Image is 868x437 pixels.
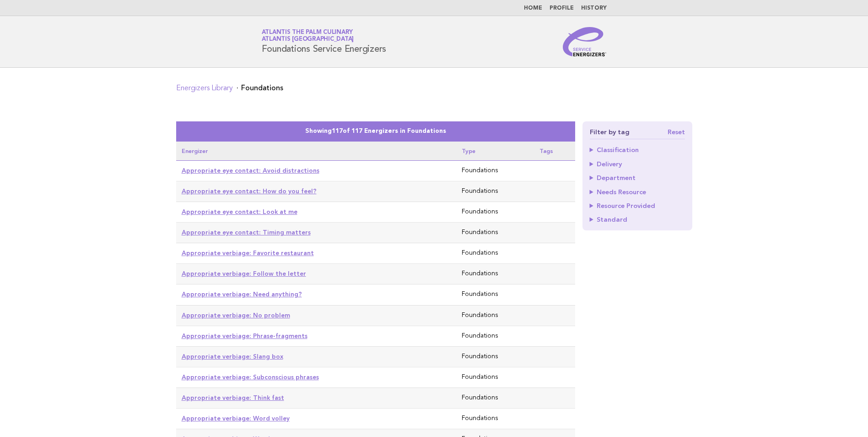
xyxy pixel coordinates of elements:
[456,388,534,408] td: Foundations
[262,29,354,42] a: Atlantis The Palm CulinaryAtlantis [GEOGRAPHIC_DATA]
[456,243,534,264] td: Foundations
[550,5,574,11] a: Profile
[182,270,306,277] a: Appropriate verbiage: Follow the letter
[590,161,685,167] summary: Delivery
[176,85,233,92] a: Energizers Library
[456,346,534,367] td: Foundations
[668,129,685,135] a: Reset
[456,161,534,181] td: Foundations
[581,5,607,11] a: History
[456,284,534,305] td: Foundations
[456,264,534,284] td: Foundations
[590,216,685,223] summary: Standard
[176,142,457,161] th: Energizer
[534,142,575,161] th: Tags
[182,332,307,339] a: Appropriate verbiage: Phrase-fragments
[590,147,685,153] summary: Classification
[237,84,283,92] li: Foundations
[456,408,534,429] td: Foundations
[456,181,534,202] td: Foundations
[262,37,354,43] span: Atlantis [GEOGRAPHIC_DATA]
[182,167,319,174] a: Appropriate eye contact: Avoid distractions
[590,175,685,181] summary: Department
[332,128,343,134] span: 117
[590,189,685,195] summary: Needs Resource
[590,202,685,209] summary: Resource Provided
[456,202,534,223] td: Foundations
[182,415,290,422] a: Appropriate verbiage: Word volley
[182,353,283,360] a: Appropriate verbiage: Slang box
[182,394,284,401] a: Appropriate verbiage: Think fast
[456,142,534,161] th: Type
[182,373,319,381] a: Appropriate verbiage: Subconscious phrases
[456,326,534,346] td: Foundations
[176,121,575,142] caption: Showing of 117 Energizers in Foundations
[182,249,314,257] a: Appropriate verbiage: Favorite restaurant
[182,187,317,195] a: Appropriate eye contact: How do you feel?
[524,5,542,11] a: Home
[456,223,534,243] td: Foundations
[590,129,685,139] h4: Filter by tag
[182,290,302,298] a: Appropriate verbiage: Need anything?
[456,367,534,388] td: Foundations
[563,27,607,56] img: Service Energizers
[182,229,311,236] a: Appropriate eye contact: Timing matters
[262,30,387,54] h1: Foundations Service Energizers
[456,305,534,326] td: Foundations
[182,208,297,215] a: Appropriate eye contact: Look at me
[182,311,290,319] a: Appropriate verbiage: No problem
